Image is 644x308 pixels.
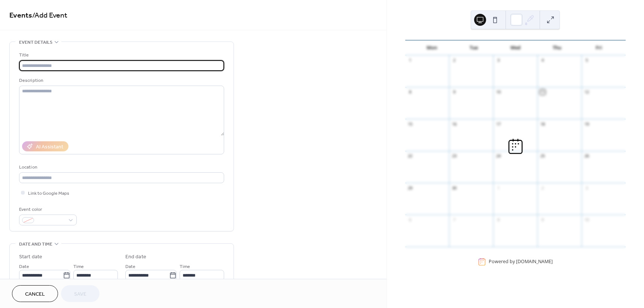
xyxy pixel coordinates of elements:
a: [DOMAIN_NAME] [516,259,553,265]
div: 25 [540,153,545,159]
div: Event color [19,206,75,213]
a: Events [9,8,32,23]
div: 10 [584,217,589,222]
div: 30 [451,185,457,191]
div: Thu [536,40,578,55]
div: 3 [584,185,589,191]
div: Location [19,163,223,171]
div: 9 [451,89,457,95]
div: 2 [451,58,457,63]
div: Powered by [489,259,553,265]
span: Link to Google Maps [28,190,69,197]
div: 7 [451,217,457,222]
div: 24 [495,153,501,159]
div: 8 [495,217,501,222]
div: 16 [451,121,457,127]
div: 5 [584,58,589,63]
div: 15 [408,121,413,127]
span: Event details [19,38,52,46]
div: Fri [578,40,620,55]
div: 22 [408,153,413,159]
span: Time [73,263,84,271]
div: 10 [495,89,501,95]
div: 12 [584,89,589,95]
div: Description [19,77,223,84]
div: 9 [540,217,545,222]
div: 18 [540,121,545,127]
div: 11 [540,89,545,95]
div: End date [125,253,146,261]
div: 2 [540,185,545,191]
span: Cancel [25,290,45,298]
div: 17 [495,121,501,127]
div: 1 [408,58,413,63]
div: 26 [584,153,589,159]
div: Start date [19,253,42,261]
button: Cancel [12,285,58,302]
div: 8 [408,89,413,95]
div: 3 [495,58,501,63]
div: 23 [451,153,457,159]
div: Tue [453,40,494,55]
div: Mon [411,40,453,55]
div: Title [19,51,223,59]
span: Date and time [19,240,52,248]
div: 19 [584,121,589,127]
div: 4 [540,58,545,63]
div: 29 [408,185,413,191]
span: / Add Event [32,8,67,23]
span: Date [19,263,29,271]
span: Date [125,263,135,271]
div: 6 [408,217,413,222]
div: Wed [495,40,536,55]
div: 1 [495,185,501,191]
span: Time [180,263,190,271]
